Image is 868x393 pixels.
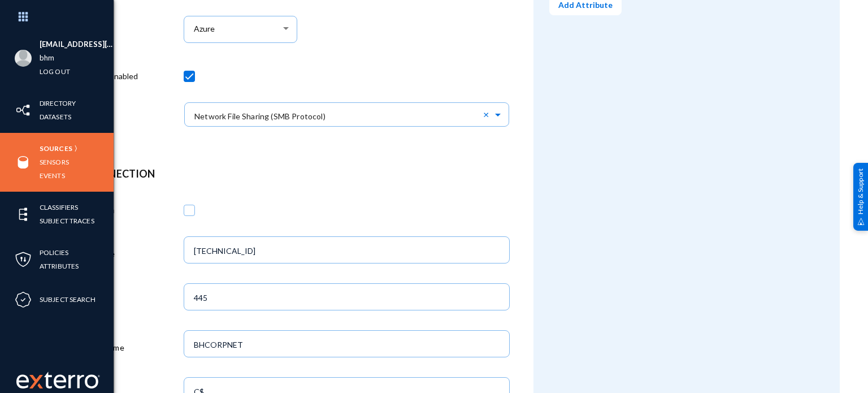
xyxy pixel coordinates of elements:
div: Help & Support [853,162,868,230]
a: Classifiers [40,201,78,214]
img: icon-policies.svg [15,251,32,268]
img: app launcher [6,5,40,29]
img: exterro-work-mark.svg [16,372,100,388]
img: icon-elements.svg [15,206,32,223]
img: icon-sources.svg [15,154,32,171]
a: Attributes [40,260,79,273]
a: Datasets [40,110,71,123]
a: bhm [40,51,54,64]
span: Clear all [483,109,493,119]
a: Sources [40,142,72,155]
input: MYGROUP [194,340,504,350]
img: help_support.svg [857,218,865,225]
a: Directory [40,97,76,110]
li: [EMAIL_ADDRESS][PERSON_NAME][DOMAIN_NAME] [40,38,114,51]
header: Connection [86,166,498,182]
img: icon-inventory.svg [15,102,32,119]
input: 445 [194,293,504,303]
a: Log out [40,65,70,78]
img: icon-compliance.svg [15,291,32,308]
a: Subject Search [40,293,96,306]
a: Policies [40,246,68,259]
a: Events [40,169,65,182]
input: 0.0.0.0 [194,246,504,256]
img: blank-profile-picture.png [15,50,32,67]
a: Sensors [40,156,69,169]
span: Azure [194,24,215,34]
img: exterro-logo.svg [29,375,43,388]
a: Subject Traces [40,214,94,227]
